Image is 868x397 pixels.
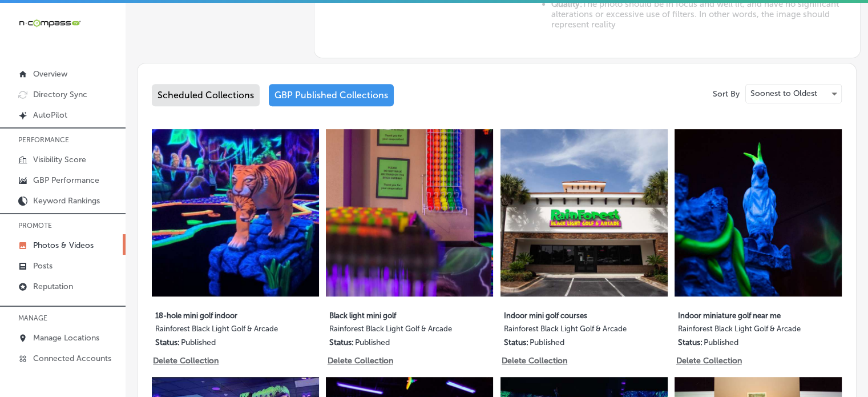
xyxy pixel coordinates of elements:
[33,261,53,271] p: Posts
[500,129,668,296] img: Collection thumbnail
[530,338,564,347] p: Published
[329,324,459,338] label: Rainforest Black Light Golf & Arcade
[33,155,86,165] p: Visibility Score
[329,304,459,324] label: Black light mini golf
[155,304,285,324] label: 18-hole mini golf indoor
[504,338,528,347] p: Status:
[33,354,111,363] p: Connected Accounts
[713,89,740,99] p: Sort By
[328,356,392,366] p: Delete Collection
[502,356,566,366] p: Delete Collection
[155,338,180,347] p: Status:
[181,338,216,347] p: Published
[675,129,842,296] img: Collection thumbnail
[33,69,67,79] p: Overview
[152,129,319,296] img: Collection thumbnail
[18,18,81,29] img: 660ab0bf-5cc7-4cb8-ba1c-48b5ae0f18e60NCTV_CLogo_TV_Black_-500x88.png
[329,338,354,347] p: Status:
[678,304,808,324] label: Indoor miniature golf near me
[326,129,493,296] img: Collection thumbnail
[155,324,285,338] label: Rainforest Black Light Golf & Arcade
[355,338,390,347] p: Published
[504,324,634,338] label: Rainforest Black Light Golf & Arcade
[678,338,703,347] p: Status:
[678,324,808,338] label: Rainforest Black Light Golf & Arcade
[153,356,217,366] p: Delete Collection
[33,196,100,206] p: Keyword Rankings
[33,90,87,99] p: Directory Sync
[33,240,94,250] p: Photos & Videos
[33,175,99,185] p: GBP Performance
[704,338,738,347] p: Published
[33,110,67,120] p: AutoPilot
[33,282,73,291] p: Reputation
[33,333,99,343] p: Manage Locations
[152,84,260,106] div: Scheduled Collections
[676,356,741,366] p: Delete Collection
[269,84,394,106] div: GBP Published Collections
[750,88,817,99] p: Soonest to Oldest
[504,304,634,324] label: Indoor mini golf courses
[746,85,841,103] div: Soonest to Oldest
